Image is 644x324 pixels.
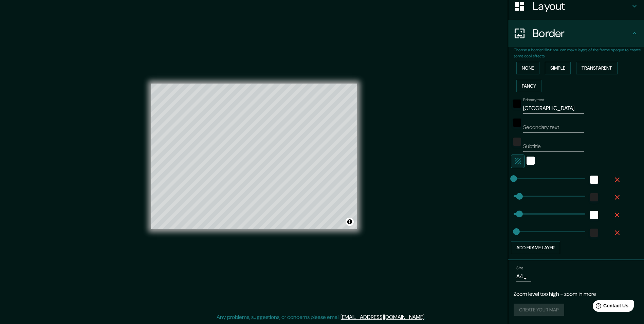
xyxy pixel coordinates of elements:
div: Border [508,20,644,47]
button: Fancy [516,80,541,92]
button: color-222222 [590,193,598,201]
button: white [590,176,598,184]
p: Zoom level too high - zoom in more [514,290,639,298]
button: Add frame layer [511,241,560,254]
b: Hint [544,47,551,53]
p: Any problems, suggestions, or concerns please email . [217,313,425,321]
button: black [513,100,521,108]
label: Size [516,265,523,271]
button: black [513,119,521,127]
iframe: Help widget launcher [584,298,637,317]
h4: Border [533,26,630,40]
button: Simple [545,62,571,74]
button: white [590,211,598,219]
button: color-222222 [513,138,521,146]
button: Transparent [576,62,618,74]
p: Choose a border. : you can make layers of the frame opaque to create some cool effects. [514,47,644,59]
div: . [425,313,426,321]
button: color-222222 [590,229,598,237]
button: None [516,62,539,74]
button: white [527,157,535,165]
div: A4 [516,271,531,282]
label: Primary text [523,97,544,103]
a: [EMAIL_ADDRESS][DOMAIN_NAME] [341,313,424,321]
div: . [426,313,428,321]
button: Toggle attribution [346,218,354,226]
